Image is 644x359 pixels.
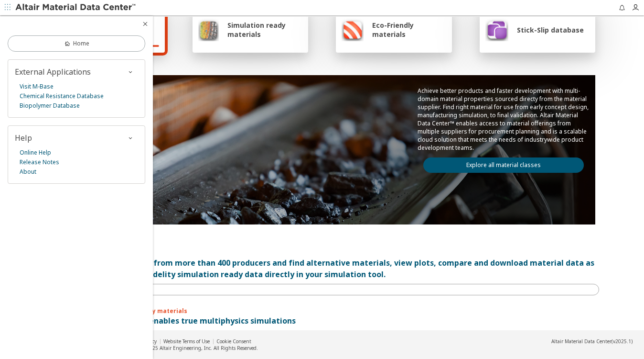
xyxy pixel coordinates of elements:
a: Chemical Resistance Database [20,91,104,101]
span: Eco-Friendly materials [372,21,446,39]
span: Simulation ready materials [227,21,302,39]
div: © 2025 Altair Engineering, Inc. All Rights Reserved. [141,345,258,351]
span: Stick-Slip database [517,25,584,34]
div: (v2025.1) [551,338,633,345]
a: Cookie Consent [216,338,251,345]
a: Visit M-Base [20,82,54,91]
a: Release Notes [20,157,59,167]
span: External Applications [15,67,91,77]
img: Eco-Friendly materials [342,18,364,41]
img: Stick-Slip database [485,18,508,41]
div: Access over 90,000 datasets from more than 400 producers and find alternative materials, view plo... [45,257,599,280]
span: Altair Material Data Center [551,338,612,345]
p: Instant access to simulations ready materials [45,307,599,315]
a: Website Terms of Use [163,338,210,345]
img: Altair Material Data Center [15,3,137,12]
span: Home [73,40,89,47]
span: Help [15,133,32,143]
a: Biopolymer Database [20,101,80,111]
img: Simulation ready materials [198,18,219,41]
p: A materials database that enables true multiphysics simulations [45,315,599,326]
a: Online Help [20,148,51,157]
p: Achieve better products and faster development with multi-domain material properties sourced dire... [418,87,590,152]
a: Explore all material classes [423,157,584,173]
a: Home [8,35,145,52]
a: About [20,167,36,177]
